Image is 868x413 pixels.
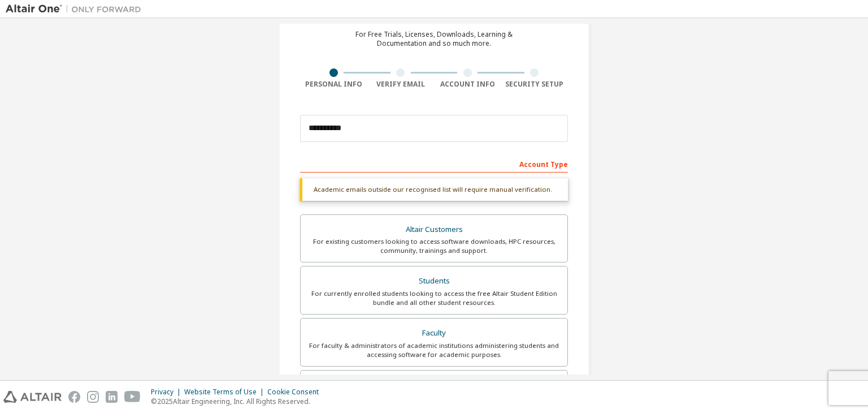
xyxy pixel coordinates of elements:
[184,388,267,397] div: Website Terms of Use
[367,80,435,89] div: Verify Email
[307,222,561,238] div: Altair Customers
[151,397,325,406] p: © 2025 Altair Engineering, Inc. All Rights Reserved.
[267,388,325,397] div: Cookie Consent
[307,325,561,341] div: Faculty
[501,80,568,89] div: Security Setup
[307,289,561,307] div: For currently enrolled students looking to access the free Altair Student Edition bundle and all ...
[300,80,367,89] div: Personal Info
[124,391,141,403] img: youtube.svg
[87,391,99,403] img: instagram.svg
[151,388,184,397] div: Privacy
[434,80,501,89] div: Account Info
[307,273,561,289] div: Students
[355,30,513,48] div: For Free Trials, Licenses, Downloads, Learning & Documentation and so much more.
[307,237,561,255] div: For existing customers looking to access software downloads, HPC resources, community, trainings ...
[307,341,561,359] div: For faculty & administrators of academic institutions administering students and accessing softwa...
[106,391,118,403] img: linkedin.svg
[300,154,568,173] div: Account Type
[3,391,62,403] img: altair_logo.svg
[6,3,147,15] img: Altair One
[68,391,80,403] img: facebook.svg
[300,178,568,201] div: Academic emails outside our recognised list will require manual verification.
